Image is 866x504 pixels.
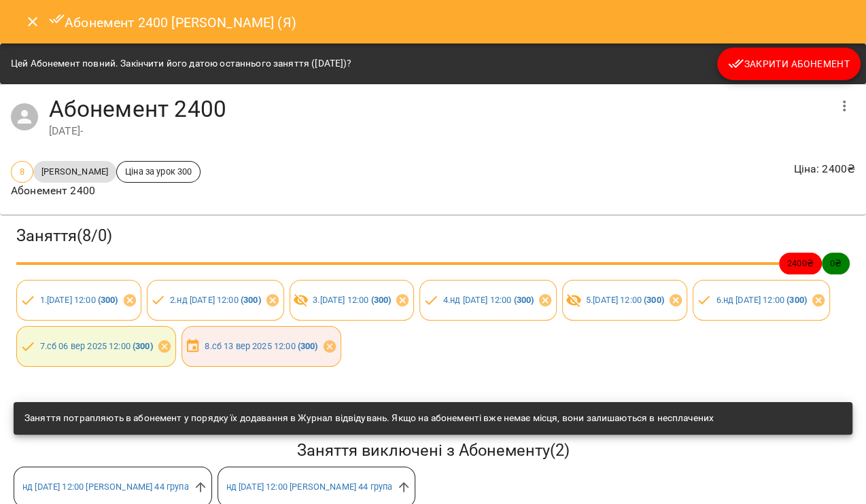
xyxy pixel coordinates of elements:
[170,295,260,305] a: 2.нд [DATE] 12:00 (300)
[693,280,830,321] div: 6.нд [DATE] 12:00 (300)
[513,295,534,305] b: ( 300 )
[290,280,415,321] div: 3.[DATE] 12:00 (300)
[40,341,153,351] a: 7.сб 06 вер 2025 12:00 (300)
[644,295,664,305] b: ( 300 )
[33,165,116,178] span: [PERSON_NAME]
[793,161,855,177] p: Ціна : 2400 ₴
[822,257,850,270] span: 0 ₴
[49,11,296,33] h6: Абонемент 2400 [PERSON_NAME] (Я)
[11,183,201,199] p: Абонемент 2400
[313,295,391,305] a: 3.[DATE] 12:00 (300)
[370,295,391,305] b: ( 300 )
[786,295,807,305] b: ( 300 )
[98,295,118,305] b: ( 300 )
[205,341,317,351] a: 8.сб 13 вер 2025 12:00 (300)
[298,341,318,351] b: ( 300 )
[117,165,200,178] span: Ціна за урок 300
[16,226,850,247] h3: Заняття ( 8 / 0 )
[586,295,664,305] a: 5.[DATE] 12:00 (300)
[133,341,153,351] b: ( 300 )
[181,326,341,367] div: 8.сб 13 вер 2025 12:00 (300)
[728,56,850,72] span: Закрити Абонемент
[241,295,261,305] b: ( 300 )
[14,440,852,461] h5: Заняття виключені з Абонементу ( 2 )
[16,280,141,321] div: 1.[DATE] 12:00 (300)
[716,295,806,305] a: 6.нд [DATE] 12:00 (300)
[12,165,33,178] span: 8
[49,95,828,123] h4: Абонемент 2400
[49,123,828,139] div: [DATE] -
[40,295,118,305] a: 1.[DATE] 12:00 (300)
[22,482,189,492] a: нд [DATE] 12:00 [PERSON_NAME] 44 група
[16,5,49,38] button: Close
[16,326,176,367] div: 7.сб 06 вер 2025 12:00 (300)
[147,280,284,321] div: 2.нд [DATE] 12:00 (300)
[24,406,714,431] div: Заняття потрапляють в абонемент у порядку їх додавання в Журнал відвідувань. Якщо на абонементі в...
[419,280,557,321] div: 4.нд [DATE] 12:00 (300)
[443,295,534,305] a: 4.нд [DATE] 12:00 (300)
[779,257,822,270] span: 2400 ₴
[226,482,393,492] a: нд [DATE] 12:00 [PERSON_NAME] 44 група
[562,280,687,321] div: 5.[DATE] 12:00 (300)
[717,48,861,80] button: Закрити Абонемент
[11,52,351,76] div: Цей Абонемент повний. Закінчити його датою останнього заняття ([DATE])?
